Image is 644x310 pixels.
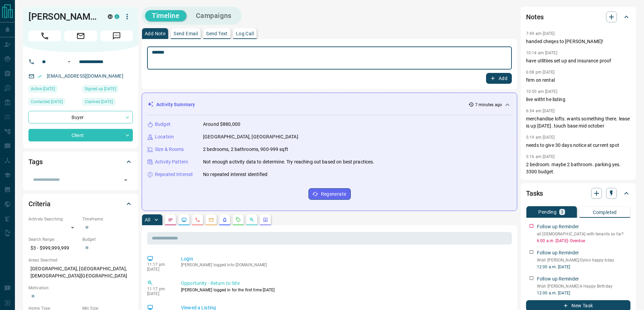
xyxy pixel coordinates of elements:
p: Activity Pattern [155,158,188,166]
span: Email [64,31,97,41]
p: Size & Rooms [155,146,184,153]
p: [PERSON_NAME] logged into [DOMAIN_NAME] [181,263,509,267]
p: Follow up Reminder [537,223,579,230]
p: 5:16 am [DATE] [526,154,555,159]
p: Opportunity - Return to Site [181,280,509,287]
div: Wed Nov 20 2019 [82,85,133,95]
button: Add [486,73,512,84]
p: Completed [593,210,617,215]
p: 11:17 pm [147,287,171,291]
div: Tags [28,154,133,170]
p: live witht he listing [526,96,630,103]
p: Activity Summary [156,101,195,108]
p: Pending [538,210,557,214]
p: Timeframe: [82,216,133,222]
p: Follow up Reminder [537,249,579,256]
div: Client [28,129,133,141]
p: $3 - $999,999,999 [28,243,79,254]
span: Claimed [DATE] [85,98,113,105]
p: Wish [PERSON_NAME] A Happy Birthday [537,283,630,289]
p: Log Call [236,31,254,36]
span: Signed up [DATE] [85,85,116,92]
div: condos.ca [115,14,119,19]
button: Campaigns [189,10,238,21]
p: Follow up Reminder [537,275,579,283]
span: Contacted [DATE] [31,98,63,105]
div: Notes [526,9,630,25]
svg: Requests [236,217,241,222]
div: Buyer [28,111,133,123]
a: [EMAIL_ADDRESS][DOMAIN_NAME] [47,73,123,79]
p: 6:34 am [DATE] [526,109,555,113]
p: 2 bedroom. maybe 2 bathroom. parking yes. 3300 budget. [526,161,630,175]
svg: Lead Browsing Activity [181,217,187,222]
h2: Criteria [28,198,51,209]
div: Tasks [526,185,630,201]
div: Thu Feb 03 2022 [28,98,79,108]
p: [GEOGRAPHIC_DATA], [GEOGRAPHIC_DATA] [203,133,298,140]
p: Login [181,255,509,263]
p: 7:49 am [DATE] [526,31,555,36]
h2: Tasks [526,188,543,199]
p: No repeated interest identified [203,171,267,178]
div: Wed Sep 10 2025 [28,85,79,95]
span: Message [100,31,133,41]
svg: Opportunities [249,217,255,222]
p: [DATE] [147,291,171,296]
p: 10:14 am [DATE] [526,51,557,55]
svg: Calls [195,217,200,222]
button: Regenerate [308,188,351,200]
p: Send Text [206,31,228,36]
h2: Notes [526,12,544,22]
p: [DATE] [147,267,171,272]
p: 11:17 pm [147,262,171,267]
p: needs to give 30 days notice at current spot [526,142,630,149]
svg: Listing Alerts [222,217,227,222]
p: Send Email [174,31,198,36]
p: have utlitiies set up and insurance proof [526,57,630,64]
svg: Agent Actions [263,217,268,222]
p: Wish [PERSON_NAME]/Dylon happy bday [537,257,630,263]
p: firm on rental [526,77,630,84]
p: handed cheqes to [PERSON_NAME]! [526,38,630,45]
div: Criteria [28,196,133,212]
p: Areas Searched: [28,257,133,263]
p: [GEOGRAPHIC_DATA], [GEOGRAPHIC_DATA], [DEMOGRAPHIC_DATA][GEOGRAPHIC_DATA] [28,263,133,282]
p: 12:00 a.m. [DATE] [537,264,630,270]
p: 12:00 a.m. [DATE] [537,290,630,296]
div: mrloft.ca [108,14,113,19]
p: Actively Searching: [28,216,79,222]
p: 7 minutes ago [475,102,502,108]
svg: Emails [208,217,214,222]
p: Repeated Interest [155,171,193,178]
div: Wed Nov 20 2019 [82,98,133,108]
p: 6:00 a.m. [DATE] - Overdue [537,238,630,244]
p: 5:19 am [DATE] [526,135,555,140]
p: Around $880,000 [203,121,240,128]
button: Open [121,175,130,185]
p: Budget [155,121,170,128]
h1: [PERSON_NAME] [28,11,98,22]
h2: Tags [28,156,42,167]
button: Timeline [145,10,186,21]
p: all [DEMOGRAPHIC_DATA] with tenants so far? [537,231,630,237]
button: Open [65,58,73,66]
p: Location [155,133,174,140]
p: 6:08 pm [DATE] [526,70,555,75]
span: Active [DATE] [31,85,55,92]
p: 10:50 am [DATE] [526,89,557,94]
p: All [145,217,150,222]
p: Add Note [145,31,165,36]
p: Search Range: [28,236,79,243]
p: Not enough activity data to determine. Try reaching out based on best practices. [203,158,375,166]
p: merchandise lofts. wants something there. lease is up [DATE]. touch base mid october [526,115,630,130]
p: Motivation: [28,285,133,291]
span: Call [28,31,61,41]
p: 2 bedrooms, 2 bathrooms, 900-999 sqft [203,146,288,153]
div: Activity Summary7 minutes ago [147,98,511,111]
p: Budget: [82,236,133,243]
svg: Notes [168,217,173,222]
p: 3 [561,210,563,214]
p: [PERSON_NAME] logged in for the first time [DATE] [181,287,509,293]
svg: Email Verified [37,74,42,79]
